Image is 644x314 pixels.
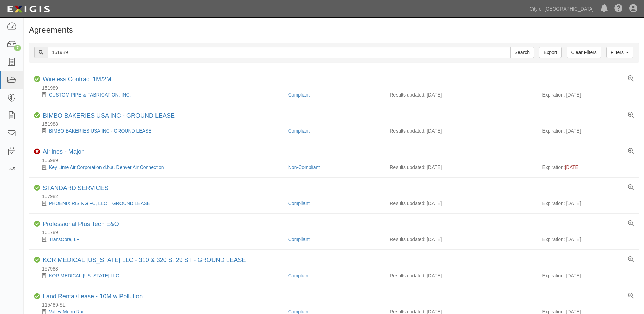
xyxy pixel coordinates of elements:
[49,237,80,242] a: TransCore, LP
[43,112,175,119] a: BIMBO BAKERIES USA INC - GROUND LEASE
[34,265,639,272] div: 157983
[34,149,40,155] i: Non-Compliant
[34,193,639,200] div: 157982
[288,237,310,242] a: Compliant
[390,236,532,243] div: Results updated: [DATE]
[606,47,633,58] a: Filters
[34,293,40,299] i: Compliant
[14,45,21,51] div: 7
[565,164,580,170] span: [DATE]
[34,164,283,171] div: Key Lime Air Corporation d.b.a. Denver Air Connection
[43,76,111,83] div: Wireless Contract 1M/2M
[542,91,633,98] div: Expiration: [DATE]
[34,157,639,164] div: 155989
[34,91,283,98] div: CUSTOM PIPE & FABRICATION, INC.
[390,164,532,171] div: Results updated: [DATE]
[43,221,119,227] a: Professional Plus Tech E&O
[43,148,84,155] a: Airlines - Major
[526,2,597,16] a: City of [GEOGRAPHIC_DATA]
[49,128,152,134] a: BIMBO BAKERIES USA INC - GROUND LEASE
[49,164,164,170] a: Key Lime Air Corporation d.b.a. Denver Air Connection
[628,148,634,154] a: View results summary
[43,76,111,83] a: Wireless Contract 1M/2M
[288,200,310,206] a: Compliant
[34,236,283,243] div: TransCore, LP
[542,200,633,207] div: Expiration: [DATE]
[34,127,283,134] div: BIMBO BAKERIES USA INC - GROUND LEASE
[43,257,246,264] div: KOR MEDICAL ARIZONA LLC - 310 & 320 S. 29 ST - GROUND LEASE
[34,200,283,207] div: PHOENIX RISING FC, LLC – GROUND LEASE
[628,221,634,227] a: View results summary
[34,121,639,127] div: 151988
[34,185,40,191] i: Compliant
[390,272,532,279] div: Results updated: [DATE]
[29,25,639,34] h1: Agreements
[567,47,601,58] a: Clear Filters
[49,92,131,98] a: CUSTOM PIPE & FABRICATION, INC.
[43,221,119,228] div: Professional Plus Tech E&O
[542,236,633,243] div: Expiration: [DATE]
[5,3,52,15] img: logo-5460c22ac91f19d4615b14bd174203de0afe785f0fc80cf4dbbc73dc1793850b.png
[43,185,108,192] div: STANDARD SERVICES
[390,200,532,207] div: Results updated: [DATE]
[288,128,310,134] a: Compliant
[542,272,633,279] div: Expiration: [DATE]
[288,92,310,98] a: Compliant
[43,293,143,300] div: Land Rental/Lease - 10M w Pollution
[628,185,634,191] a: View results summary
[48,47,511,58] input: Search
[34,301,639,308] div: 115489-SL
[288,273,310,278] a: Compliant
[539,47,562,58] a: Export
[34,76,40,82] i: Compliant
[34,257,40,263] i: Compliant
[43,148,84,156] div: Airlines - Major
[628,112,634,118] a: View results summary
[34,272,283,279] div: KOR MEDICAL ARIZONA LLC
[49,200,150,206] a: PHOENIX RISING FC, LLC – GROUND LEASE
[34,112,40,119] i: Compliant
[628,257,634,263] a: View results summary
[542,127,633,134] div: Expiration: [DATE]
[43,112,175,120] div: BIMBO BAKERIES USA INC - GROUND LEASE
[34,229,639,236] div: 161789
[49,273,119,278] a: KOR MEDICAL [US_STATE] LLC
[390,91,532,98] div: Results updated: [DATE]
[34,85,639,91] div: 151989
[43,185,108,191] a: STANDARD SERVICES
[614,5,623,13] i: Help Center - Complianz
[43,293,143,300] a: Land Rental/Lease - 10M w Pollution
[288,164,320,170] a: Non-Compliant
[43,257,246,263] a: KOR MEDICAL [US_STATE] LLC - 310 & 320 S. 29 ST - GROUND LEASE
[34,221,40,227] i: Compliant
[510,47,534,58] input: Search
[390,127,532,134] div: Results updated: [DATE]
[628,76,634,82] a: View results summary
[542,164,633,171] div: Expiration:
[628,293,634,299] a: View results summary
